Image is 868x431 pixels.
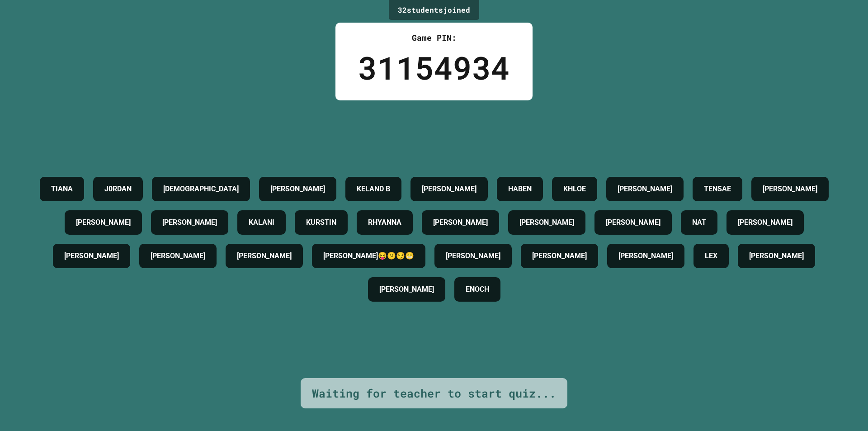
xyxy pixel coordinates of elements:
[705,251,717,261] h4: LEX
[358,44,510,91] div: 31154934
[606,217,660,228] h4: [PERSON_NAME]
[422,184,476,194] h4: [PERSON_NAME]
[76,217,131,228] h4: [PERSON_NAME]
[466,284,489,295] h4: ENOCH
[312,385,556,402] div: Waiting for teacher to start quiz...
[306,217,336,228] h4: KURSTIN
[692,217,706,228] h4: NAT
[270,184,325,194] h4: [PERSON_NAME]
[738,217,793,228] h4: [PERSON_NAME]
[519,217,574,228] h4: [PERSON_NAME]
[358,32,510,44] div: Game PIN:
[163,184,239,194] h4: [DEMOGRAPHIC_DATA]
[357,184,390,194] h4: KELAND B
[104,184,132,194] h4: J0RDAN
[162,217,217,228] h4: [PERSON_NAME]
[368,217,401,228] h4: RHYANNA
[618,184,672,194] h4: [PERSON_NAME]
[532,251,587,261] h4: [PERSON_NAME]
[508,184,532,194] h4: HABEN
[323,251,414,261] h4: [PERSON_NAME]😝😕😏😁
[433,217,488,228] h4: [PERSON_NAME]
[704,184,731,194] h4: TENSAE
[237,251,292,261] h4: [PERSON_NAME]
[379,284,434,295] h4: [PERSON_NAME]
[763,184,817,194] h4: [PERSON_NAME]
[64,251,119,261] h4: [PERSON_NAME]
[249,217,274,228] h4: KALANI
[618,251,673,261] h4: [PERSON_NAME]
[446,251,500,261] h4: [PERSON_NAME]
[749,251,804,261] h4: [PERSON_NAME]
[563,184,586,194] h4: KHLOE
[151,251,205,261] h4: [PERSON_NAME]
[51,184,73,194] h4: TIANA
